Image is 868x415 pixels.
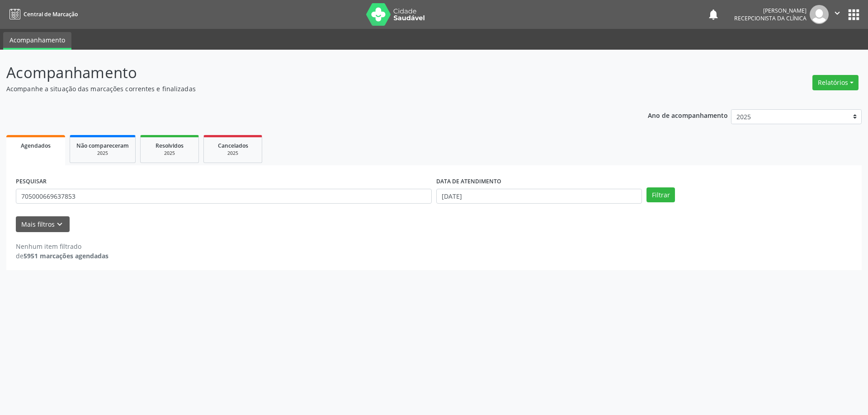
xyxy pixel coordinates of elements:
[812,75,859,90] button: Relatórios
[76,150,129,157] div: 2025
[16,175,47,189] label: PESQUISAR
[436,175,501,189] label: DATA DE ATENDIMENTO
[829,5,846,24] button: 
[16,242,108,251] div: Nenhum item filtrado
[436,189,642,204] input: Selecione um intervalo
[16,216,70,232] button: Mais filtroskeyboard_arrow_down
[646,187,675,203] button: Filtrar
[6,61,605,84] p: Acompanhamento
[218,142,248,149] span: Cancelados
[16,251,108,261] div: de
[734,14,807,22] span: Recepcionista da clínica
[846,7,862,23] button: apps
[3,32,71,50] a: Acompanhamento
[16,189,432,204] input: Nome, CNS
[24,252,108,260] strong: 5951 marcações agendadas
[6,7,78,22] a: Central de Marcação
[734,7,807,14] div: [PERSON_NAME]
[24,10,78,18] span: Central de Marcação
[55,219,65,229] i: keyboard_arrow_down
[648,109,728,121] p: Ano de acompanhamento
[832,8,842,18] i: 
[6,84,605,93] p: Acompanhe a situação das marcações correntes e finalizadas
[156,142,184,149] span: Resolvidos
[76,142,129,149] span: Não compareceram
[810,5,829,24] img: img
[147,150,192,157] div: 2025
[210,150,255,157] div: 2025
[707,8,720,21] button: notifications
[21,142,51,149] span: Agendados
